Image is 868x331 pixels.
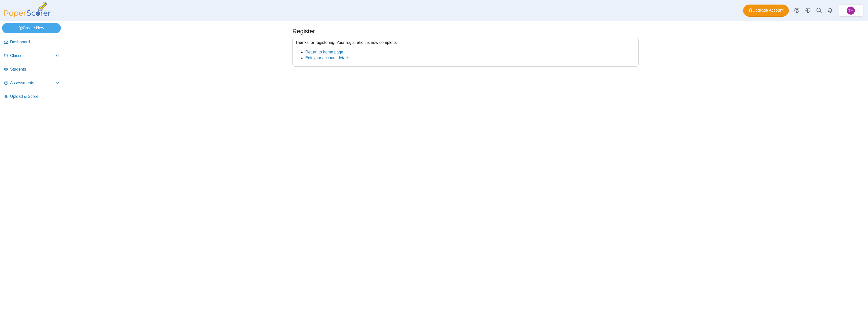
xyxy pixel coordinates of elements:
span: Students [10,67,59,72]
span: Dashboard [10,39,59,45]
a: Edit your account details [305,56,349,60]
a: Upgrade Account [743,5,789,17]
a: Upload & Score [2,91,61,103]
a: Dashboard [2,36,61,48]
img: PaperScorer [2,2,52,17]
a: PaperScorer [2,14,52,18]
a: Classes [2,50,61,62]
a: Students [2,64,61,76]
span: Classes [10,53,55,58]
div: Thanks for registering. Your registration is now complete. [292,38,639,67]
span: Upload & Score [10,94,59,99]
span: Assessments [10,80,55,86]
a: Alerts [825,5,836,16]
a: Tina Meier [838,5,863,17]
span: Upgrade Account [748,8,783,13]
a: Return to home page [305,50,343,54]
a: Create New [2,23,61,33]
span: Tina Meier [847,7,855,15]
h1: Register [292,27,315,36]
span: Tina Meier [848,9,853,12]
a: Assessments [2,77,61,89]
